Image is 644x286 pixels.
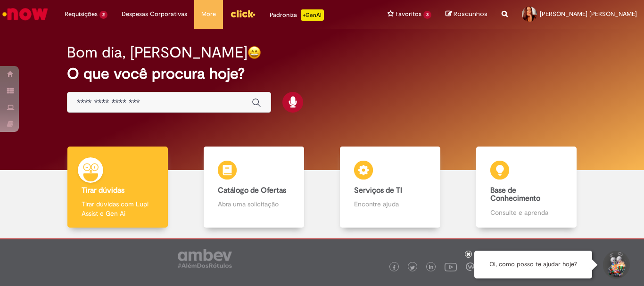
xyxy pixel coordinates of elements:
[445,261,457,273] img: logo_footer_youtube.png
[218,186,286,195] b: Catálogo de Ofertas
[446,10,487,19] a: Rascunhos
[454,9,487,18] span: Rascunhos
[218,199,289,209] p: Abra uma solicitação
[474,251,592,278] div: Oi, como posso te ajudar hoje?
[301,9,324,21] p: +GenAi
[186,147,322,228] a: Catálogo de Ofertas Abra uma solicitação
[540,10,637,18] span: [PERSON_NAME] [PERSON_NAME]
[490,186,540,204] b: Base de Conhecimento
[392,265,396,270] img: logo_footer_facebook.png
[82,199,153,218] p: Tirar dúvidas com Lupi Assist e Gen Ai
[99,11,107,19] span: 2
[230,7,256,21] img: click_logo_yellow_360x200.png
[423,11,431,19] span: 3
[1,5,50,24] img: ServiceNow
[490,208,562,217] p: Consulte e aprenda
[429,265,434,270] img: logo_footer_linkedin.png
[396,9,421,19] span: Favoritos
[82,186,124,195] b: Tirar dúvidas
[178,249,232,268] img: logo_footer_ambev_rotulo_gray.png
[65,9,98,19] span: Requisições
[201,9,216,19] span: More
[354,199,426,209] p: Encontre ajuda
[67,65,577,82] h2: O que você procura hoje?
[67,44,248,61] h2: Bom dia, [PERSON_NAME]
[248,46,261,59] img: happy-face.png
[458,147,594,228] a: Base de Conhecimento Consulte e aprenda
[322,147,458,228] a: Serviços de TI Encontre ajuda
[354,186,402,195] b: Serviços de TI
[602,251,630,279] button: Iniciar Conversa de Suporte
[270,9,324,21] div: Padroniza
[466,262,474,271] img: logo_footer_workplace.png
[410,265,415,270] img: logo_footer_twitter.png
[50,147,186,228] a: Tirar dúvidas Tirar dúvidas com Lupi Assist e Gen Ai
[122,9,187,19] span: Despesas Corporativas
